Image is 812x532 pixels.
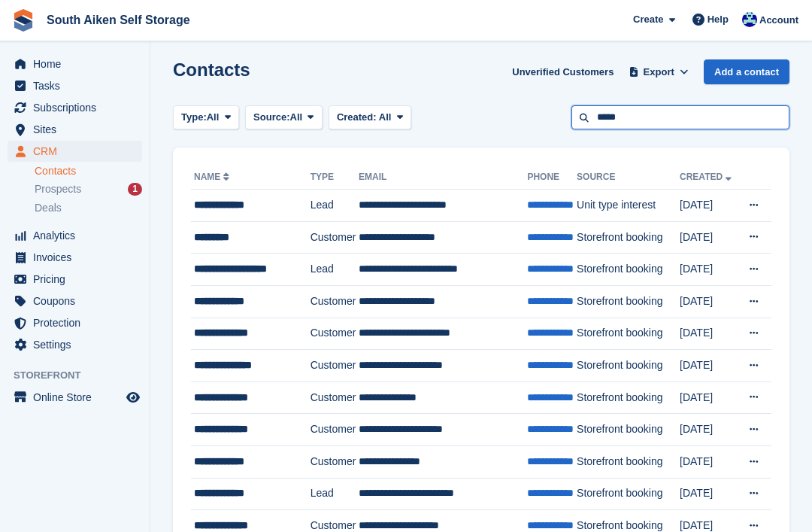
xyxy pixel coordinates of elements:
[8,290,142,312] a: menu
[577,190,680,222] td: Unit type interest
[8,53,142,74] a: menu
[680,285,738,318] td: [DATE]
[8,312,142,333] a: menu
[707,12,729,27] span: Help
[33,119,123,140] span: Sites
[8,225,142,246] a: menu
[35,164,142,178] a: Contacts
[33,334,123,355] span: Settings
[680,414,738,446] td: [DATE]
[8,334,142,355] a: menu
[33,387,123,408] span: Online Store
[577,254,680,286] td: Storefront booking
[245,105,323,130] button: Source: All
[379,111,392,123] span: All
[680,478,738,510] td: [DATE]
[311,445,359,478] td: Customer
[33,247,123,268] span: Invoices
[577,221,680,254] td: Storefront booking
[680,172,735,182] a: Created
[8,247,142,268] a: menu
[680,190,738,222] td: [DATE]
[290,110,303,125] span: All
[311,382,359,414] td: Customer
[742,12,757,27] img: Todd Brown
[194,172,232,182] a: Name
[33,53,123,74] span: Home
[680,350,738,382] td: [DATE]
[577,350,680,382] td: Storefront booking
[311,350,359,382] td: Customer
[626,59,692,84] button: Export
[181,110,207,125] span: Type:
[680,382,738,414] td: [DATE]
[41,8,196,32] a: South Aiken Self Storage
[33,141,123,162] span: CRM
[35,200,142,216] a: Deals
[8,387,142,408] a: menu
[577,382,680,414] td: Storefront booking
[759,13,798,28] span: Account
[8,141,142,162] a: menu
[680,318,738,350] td: [DATE]
[173,105,239,130] button: Type: All
[577,445,680,478] td: Storefront booking
[253,110,289,125] span: Source:
[33,75,123,96] span: Tasks
[33,269,123,290] span: Pricing
[8,119,142,140] a: menu
[644,65,674,80] span: Export
[8,75,142,96] a: menu
[577,414,680,446] td: Storefront booking
[577,478,680,510] td: Storefront booking
[33,225,123,246] span: Analytics
[35,201,62,215] span: Deals
[8,97,142,118] a: menu
[506,59,620,84] a: Unverified Customers
[577,318,680,350] td: Storefront booking
[311,285,359,318] td: Customer
[35,182,81,196] span: Prospects
[128,183,142,196] div: 1
[33,97,123,118] span: Subscriptions
[311,166,359,190] th: Type
[311,478,359,510] td: Lead
[337,111,377,123] span: Created:
[173,59,250,80] h1: Contacts
[680,254,738,286] td: [DATE]
[527,166,577,190] th: Phone
[35,181,142,197] a: Prospects 1
[33,290,123,312] span: Coupons
[680,445,738,478] td: [DATE]
[311,318,359,350] td: Customer
[680,221,738,254] td: [DATE]
[633,12,663,27] span: Create
[12,9,35,32] img: stora-icon-8386f47178a22dfd0bd8f6a31ec36ba5ce8667c1dd55bd0f319d3a0aa187defe.svg
[124,388,142,406] a: Preview store
[14,368,150,383] span: Storefront
[329,105,411,130] button: Created: All
[311,190,359,222] td: Lead
[33,312,123,333] span: Protection
[207,110,220,125] span: All
[577,166,680,190] th: Source
[8,269,142,290] a: menu
[577,285,680,318] td: Storefront booking
[311,254,359,286] td: Lead
[704,59,789,84] a: Add a contact
[359,166,527,190] th: Email
[311,221,359,254] td: Customer
[311,414,359,446] td: Customer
